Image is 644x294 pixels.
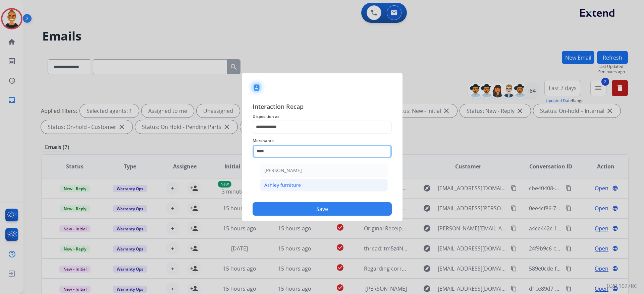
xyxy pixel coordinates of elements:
div: [PERSON_NAME] [264,167,302,174]
button: Save [253,202,392,216]
div: Ashley furniture [264,182,301,189]
span: Merchants [253,137,392,145]
img: contactIcon [249,79,265,95]
span: Interaction Recap [253,102,392,113]
p: 0.20.1027RC [607,282,637,290]
span: Disposition as [253,113,392,121]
